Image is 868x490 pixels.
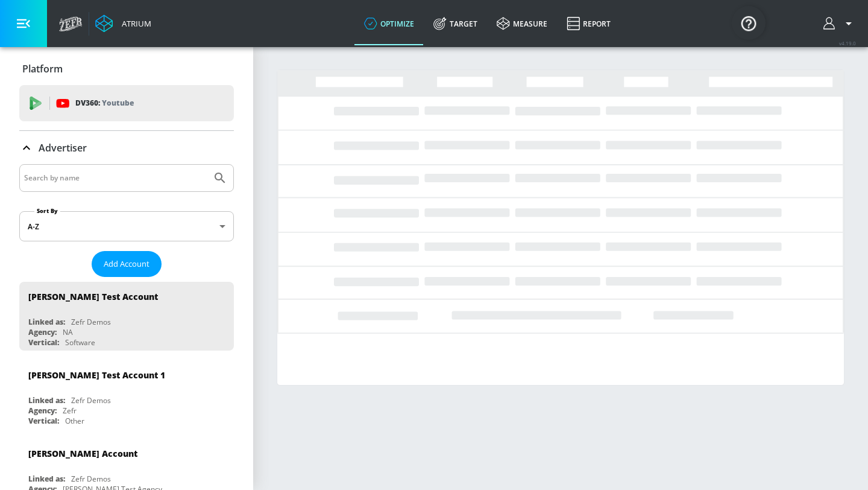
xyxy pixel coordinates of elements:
input: Search by name [24,170,207,186]
p: Youtube [102,97,134,109]
label: Sort By [34,207,60,215]
a: measure [487,2,557,45]
div: DV360: Youtube [19,85,234,121]
div: [PERSON_NAME] Test Account 1 [28,369,165,381]
p: Advertiser [39,141,87,154]
button: Add Account [92,251,162,277]
div: [PERSON_NAME] Test Account [28,291,158,302]
div: [PERSON_NAME] Test Account 1Linked as:Zefr DemosAgency:ZefrVertical:Other [19,360,234,429]
p: Platform [22,62,63,75]
div: Software [65,337,95,348]
div: Zefr Demos [71,395,111,406]
div: [PERSON_NAME] Account [28,448,137,459]
button: Open Resource Center [732,6,766,40]
div: Other [65,416,84,426]
div: Linked as: [28,395,65,406]
a: Report [557,2,620,45]
div: A-Z [19,211,234,241]
div: Platform [19,52,234,86]
div: Agency: [28,327,57,337]
a: optimize [354,2,424,45]
span: Add Account [104,257,149,271]
div: Linked as: [28,317,65,327]
a: Target [424,2,487,45]
div: NA [63,327,73,337]
div: [PERSON_NAME] Test AccountLinked as:Zefr DemosAgency:NAVertical:Software [19,282,234,351]
p: DV360: [75,97,134,110]
div: Linked as: [28,474,65,484]
div: Zefr Demos [71,474,111,484]
div: Agency: [28,406,57,416]
div: Vertical: [28,416,59,426]
div: Zefr [63,406,77,416]
div: Vertical: [28,337,59,348]
span: v 4.19.0 [839,40,856,46]
div: Zefr Demos [71,317,111,327]
div: Advertiser [19,131,234,165]
div: Atrium [117,18,151,29]
a: Atrium [95,14,151,33]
